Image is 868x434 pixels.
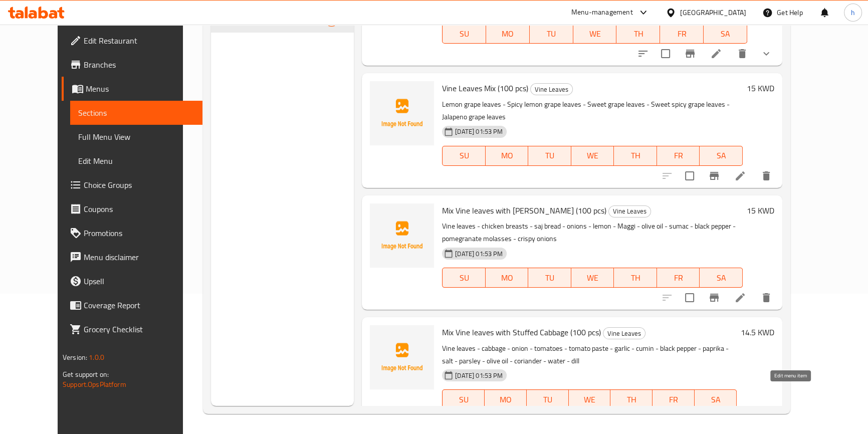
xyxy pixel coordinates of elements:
span: Branches [84,59,194,71]
a: Menu disclaimer [62,245,202,269]
span: Grocery Checklist [84,323,194,335]
button: SA [700,268,743,288]
div: Vine Leaves [603,327,645,339]
span: Edit Restaurant [84,35,194,47]
a: Choice Groups [62,173,202,197]
span: WE [573,392,607,407]
button: TH [616,24,660,44]
img: Mix Vine leaves with Stuffed Cabbage (100 pcs) [370,325,434,389]
span: Edit Menu [78,155,194,167]
button: delete [730,42,754,66]
button: SA [700,146,743,166]
span: TU [532,271,567,285]
button: MO [486,24,530,44]
button: SA [704,24,747,44]
a: Edit menu item [734,170,746,182]
span: [DATE] 01:53 PM [451,371,507,380]
span: Mix Vine leaves with Stuffed Cabbage (100 pcs) [442,325,601,340]
a: Promotions [62,221,202,245]
span: Select to update [655,43,676,64]
button: SU [442,389,485,409]
a: Coverage Report [62,293,202,317]
span: Vine Leaves [609,205,650,217]
button: SU [442,24,486,44]
span: Version: [63,351,87,364]
p: Lemon grape leaves - Spicy lemon grape leaves - Sweet grape leaves - Sweet spicy grape leaves - J... [442,98,743,123]
span: Menu disclaimer [84,251,194,263]
span: Get support on: [63,368,109,381]
span: TH [620,27,656,41]
a: Upsell [62,269,202,293]
button: sort-choices [631,42,655,66]
span: Coupons [84,203,194,215]
button: TH [610,389,653,409]
span: FR [661,148,696,163]
button: FR [653,389,695,409]
span: Choice Groups [84,179,194,191]
span: Sections [78,107,194,119]
button: TU [528,146,571,166]
button: MO [485,389,527,409]
button: WE [571,146,614,166]
span: FR [664,27,700,41]
span: 1.0.0 [89,351,104,364]
span: MO [490,148,525,163]
span: Upsell [84,275,194,287]
span: h [851,7,855,18]
span: WE [575,271,610,285]
img: Vine Leaves Mix (100 pcs) [370,81,434,145]
button: Branch-specific-item [702,164,726,188]
span: SU [447,271,481,285]
button: WE [571,268,614,288]
span: TH [618,271,653,285]
div: Vine Leaves [530,83,573,95]
span: WE [575,148,610,163]
span: FR [657,392,691,407]
span: [DATE] 01:53 PM [451,127,507,136]
button: TU [527,389,569,409]
span: MO [489,392,523,407]
button: SU [442,268,485,288]
button: delete [754,286,778,310]
span: Coverage Report [84,299,194,311]
span: TU [532,148,567,163]
span: TU [534,27,569,41]
p: Vine leaves - cabbage - onion - tomatoes - tomato paste - garlic - cumin - black pepper - paprika... [442,342,737,367]
span: SA [708,27,743,41]
a: Edit Menu [70,149,202,173]
span: Vine Leaves Mix (100 pcs) [442,81,528,96]
h6: 14.5 KWD [741,325,774,339]
span: TH [614,392,648,407]
span: SU [447,27,482,41]
a: Edit menu item [710,48,722,60]
button: Branch-specific-item [678,42,702,66]
div: Menu-management [571,7,633,19]
span: MO [490,271,525,285]
a: Grocery Checklist [62,317,202,341]
button: TU [530,24,573,44]
span: Promotions [84,227,194,239]
button: TH [614,268,657,288]
a: Coupons [62,197,202,221]
p: Vine leaves - chicken breasts - saj bread - onions - lemon - Maggi - olive oil - sumac - black pe... [442,220,743,245]
span: Full Menu View [78,131,194,143]
h6: 15 KWD [747,203,774,218]
span: SU [447,392,481,407]
span: Select to update [679,287,700,308]
span: SA [699,392,733,407]
span: [DATE] 01:53 PM [451,249,507,259]
button: WE [569,389,611,409]
span: SU [447,148,481,163]
button: WE [573,24,617,44]
button: MO [486,268,529,288]
span: FR [661,271,696,285]
span: Select to update [679,165,700,186]
button: TH [614,146,657,166]
button: FR [657,268,700,288]
span: WE [577,27,613,41]
button: Branch-specific-item [702,286,726,310]
button: FR [657,146,700,166]
img: Mix Vine leaves with Musakhan (100 pcs) [370,203,434,268]
a: Support.OpsPlatform [63,378,126,391]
